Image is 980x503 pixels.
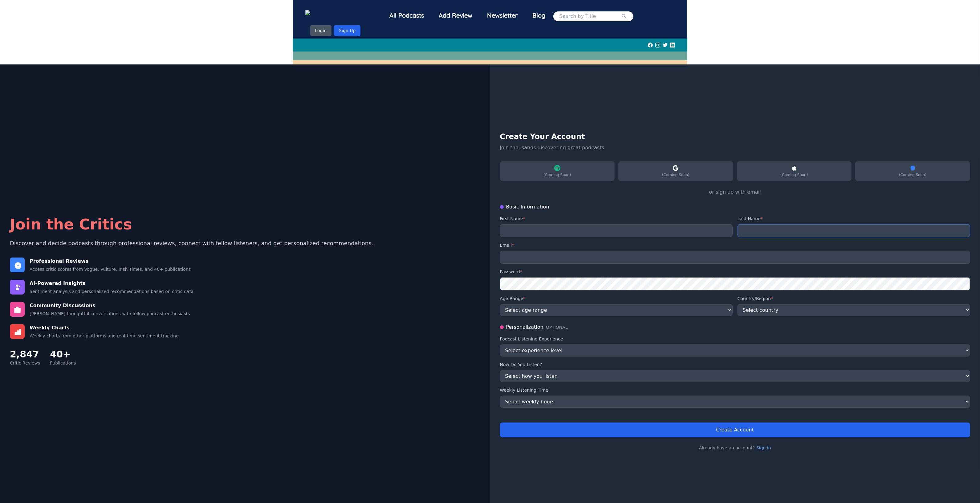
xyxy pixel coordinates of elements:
p: [PERSON_NAME] thoughtful conversations with fellow podcast enthusiasts [30,311,190,317]
h3: AI-Powered Insights [30,280,194,287]
p: Already have an account? [500,445,970,451]
h3: Professional Reviews [30,258,191,265]
a: Blog [525,7,553,23]
p: Join thousands discovering great podcasts [500,144,970,151]
button: Sign Up [334,25,360,36]
button: Create Account [500,423,970,437]
img: GreatPods [305,10,335,18]
button: (Coming Soon) [500,161,615,181]
button: (Coming Soon) [855,161,970,181]
button: (Coming Soon) [618,161,733,181]
div: Newsletter [480,7,525,23]
label: How Do You Listen? [500,361,970,368]
input: Search by Title [559,13,621,20]
div: Critic Reviews [10,360,40,366]
div: All Podcasts [382,7,432,23]
h1: Join the Critics [10,217,480,232]
span: (Coming Soon) [622,172,730,177]
h3: Community Discussions [30,302,190,309]
p: Sentiment analysis and personalized recommendations based on critic data [30,288,194,295]
label: Podcast Listening Experience [500,336,970,342]
a: Newsletter [480,7,525,25]
label: Email [500,242,970,248]
label: First Name [500,216,733,222]
div: 40+ [50,349,76,360]
label: Age Range [500,295,733,302]
label: Country/Region [738,295,970,302]
button: (Coming Soon) [737,161,852,181]
span: (Coming Soon) [859,172,966,177]
label: Weekly Listening Time [500,387,970,393]
button: Login [310,25,332,36]
p: Access critic scores from Vogue, Vulture, Irish Times, and 40+ publications [30,266,191,272]
p: Weekly charts from other platforms and real-time sentiment tracking [30,333,179,339]
a: Add Review [432,7,480,23]
h3: Personalization [506,324,543,331]
a: Sign in [756,445,771,450]
h3: Weekly Charts [30,324,179,332]
span: (Coming Soon) [504,172,611,177]
label: Last Name [738,216,970,222]
div: 2,847 [10,349,40,360]
p: Discover and decide podcasts through professional reviews, connect with fellow listeners, and get... [10,239,480,248]
span: OPTIONAL [546,324,568,330]
div: or sign up with email [500,188,970,196]
a: All Podcasts [382,7,432,25]
div: Publications [50,360,76,366]
h2: Create Your Account [500,132,970,142]
h3: Basic Information [506,203,549,211]
label: Password [500,269,970,275]
span: (Coming Soon) [741,172,848,177]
